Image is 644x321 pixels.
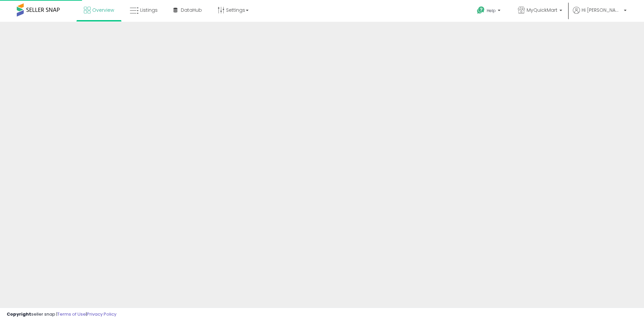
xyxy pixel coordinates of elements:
[140,7,158,13] span: Listings
[477,6,485,14] i: Get Help
[573,7,627,22] a: Hi [PERSON_NAME]
[487,8,496,13] span: Help
[582,7,622,13] span: Hi [PERSON_NAME]
[472,1,507,22] a: Help
[92,7,114,13] span: Overview
[527,7,557,13] span: MyQuickMart
[181,7,202,13] span: DataHub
